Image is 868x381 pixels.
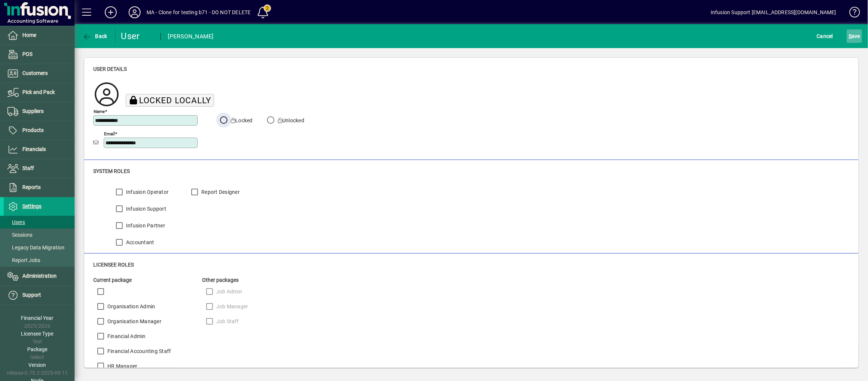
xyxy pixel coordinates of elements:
[29,362,46,368] span: Version
[229,117,253,124] label: Locked
[21,331,54,337] span: Licensee Type
[82,33,107,39] span: Back
[4,121,75,140] a: Products
[125,222,165,229] label: Infusion Partner
[7,245,65,251] span: Legacy Data Migration
[4,178,75,197] a: Reports
[22,292,41,298] span: Support
[147,6,251,18] div: MA - Clone for testing b71 - DO NOT DELETE
[22,184,41,190] span: Reports
[22,273,57,279] span: Administration
[200,188,240,196] label: Report Designer
[7,219,25,225] span: Users
[7,232,32,238] span: Sessions
[125,205,166,212] label: Infusion Support
[106,318,161,325] label: Organisation Manager
[4,229,75,241] a: Sessions
[4,267,75,286] a: Administration
[106,347,171,355] label: Financial Accounting Staff
[22,127,44,133] span: Products
[22,203,41,209] span: Settings
[125,239,154,246] label: Accountant
[849,30,860,42] span: ave
[815,29,835,43] button: Cancel
[817,30,833,42] span: Cancel
[4,254,75,267] a: Report Jobs
[4,64,75,83] a: Customers
[81,29,109,43] button: Back
[168,31,214,42] div: [PERSON_NAME]
[104,131,115,136] mat-label: Email
[93,277,132,283] span: Current package
[22,89,55,95] span: Pick and Pack
[125,188,169,196] label: Infusion Operator
[22,165,34,171] span: Staff
[106,303,155,310] label: Organisation Admin
[106,362,138,370] label: HR Manager
[7,257,40,263] span: Report Jobs
[93,168,130,174] span: System roles
[276,117,304,124] label: Unlocked
[123,6,147,19] button: Profile
[139,95,211,105] span: Locked locally
[4,286,75,305] a: Support
[844,1,859,26] a: Knowledge Base
[21,315,54,321] span: Financial Year
[4,26,75,45] a: Home
[121,30,153,42] div: User
[22,108,44,114] span: Suppliers
[4,216,75,229] a: Users
[22,146,46,152] span: Financials
[4,45,75,64] a: POS
[4,140,75,159] a: Financials
[75,29,116,43] app-page-header-button: Back
[99,6,123,19] button: Add
[4,102,75,121] a: Suppliers
[202,277,239,283] span: Other packages
[711,6,836,18] div: Infusion Support [EMAIL_ADDRESS][DOMAIN_NAME]
[27,346,47,352] span: Package
[94,108,105,114] mat-label: Name
[106,333,146,340] label: Financial Admin
[22,70,48,76] span: Customers
[93,66,127,72] span: User details
[4,83,75,102] a: Pick and Pack
[93,262,134,268] span: Licensee roles
[847,29,862,43] button: Save
[4,159,75,178] a: Staff
[22,51,32,57] span: POS
[4,241,75,254] a: Legacy Data Migration
[22,32,36,38] span: Home
[849,33,852,39] span: S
